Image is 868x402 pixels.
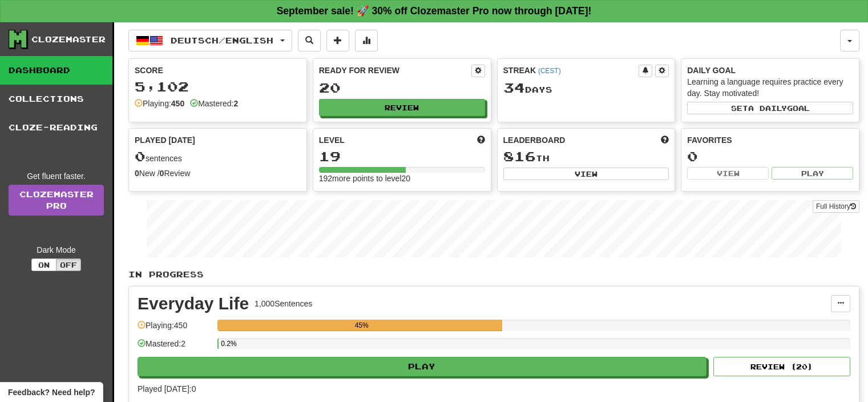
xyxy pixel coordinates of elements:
[687,149,853,164] div: 0
[135,79,301,94] div: 5,102
[135,168,301,179] div: New / Review
[135,65,301,76] div: Score
[538,67,561,75] a: (CEST)
[503,81,669,95] div: Day s
[9,170,104,182] div: Get fluent faster.
[171,35,273,45] span: Deutsch / English
[813,200,859,213] button: Full History
[748,104,787,112] span: a daily
[190,98,238,109] div: Mastered:
[31,34,106,45] div: Clozemaster
[277,5,592,17] strong: September sale! 🚀 30% off Clozemaster Pro now through [DATE]!
[128,269,859,280] p: In Progress
[31,258,56,271] button: On
[298,30,321,51] button: Search sentences
[319,81,485,95] div: 20
[171,99,184,108] strong: 450
[503,134,566,146] span: Leaderboard
[135,148,146,164] span: 0
[233,99,238,108] strong: 2
[319,99,485,116] button: Review
[319,134,345,146] span: Level
[503,65,639,76] div: Streak
[772,167,853,180] button: Play
[319,149,485,164] div: 19
[138,384,196,393] span: Played [DATE]: 0
[135,169,139,178] strong: 0
[135,98,184,109] div: Playing:
[355,30,378,51] button: More stats
[687,65,853,76] div: Daily Goal
[503,168,669,180] button: View
[687,102,853,114] button: Seta dailygoal
[138,295,249,312] div: Everyday Life
[138,320,212,339] div: Playing: 450
[221,320,502,331] div: 45%
[477,134,485,146] span: Score more points to level up
[56,258,81,271] button: Off
[687,134,853,146] div: Favorites
[8,387,95,398] span: Open feedback widget
[255,298,312,309] div: 1,000 Sentences
[326,30,349,51] button: Add sentence to collection
[319,65,471,76] div: Ready for Review
[9,244,104,256] div: Dark Mode
[128,30,292,51] button: Deutsch/English
[503,79,525,95] span: 34
[138,338,212,357] div: Mastered: 2
[160,169,164,178] strong: 0
[503,148,536,164] span: 816
[661,134,669,146] span: This week in points, UTC
[687,167,769,180] button: View
[319,173,485,184] div: 192 more points to level 20
[135,134,195,146] span: Played [DATE]
[713,357,850,376] button: Review (20)
[9,185,104,216] a: ClozemasterPro
[135,149,301,164] div: sentences
[687,76,853,99] div: Learning a language requires practice every day. Stay motivated!
[138,357,706,376] button: Play
[503,149,669,164] div: th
